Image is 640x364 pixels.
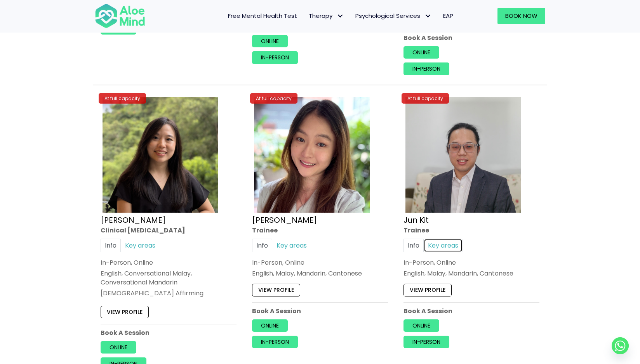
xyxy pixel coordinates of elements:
[403,46,439,59] a: Online
[101,328,237,337] p: Book A Session
[254,97,370,213] img: hoong yee trainee
[497,8,545,24] a: Book Now
[403,284,452,296] a: View profile
[252,284,300,296] a: View profile
[403,269,539,278] p: English, Malay, Mandarin, Cantonese
[309,12,344,20] span: Therapy
[252,258,388,267] div: In-Person, Online
[403,226,539,235] div: Trainee
[403,239,424,252] a: Info
[334,10,346,22] span: Therapy: submenu
[101,215,166,225] a: [PERSON_NAME]
[402,93,449,104] div: At full capacity
[252,35,288,47] a: Online
[403,258,539,267] div: In-Person, Online
[252,336,298,348] a: In-person
[437,8,459,24] a: EAP
[612,337,629,354] a: Whatsapp
[403,307,539,315] p: Book A Session
[272,239,311,252] a: Key areas
[403,62,449,75] a: In-person
[155,8,459,24] nav: Menu
[252,226,388,235] div: Trainee
[403,33,539,42] p: Book A Session
[403,215,429,225] a: Jun Kit
[303,8,350,24] a: TherapyTherapy: submenu
[405,97,521,213] img: Jun Kit Trainee
[350,8,437,24] a: Psychological ServicesPsychological Services: submenu
[422,10,433,22] span: Psychological Services: submenu
[101,306,149,318] a: View profile
[101,258,237,267] div: In-Person, Online
[403,336,449,348] a: In-person
[101,226,237,235] div: Clinical [MEDICAL_DATA]
[101,239,121,252] a: Info
[228,12,297,20] span: Free Mental Health Test
[103,97,218,213] img: Hooi ting Clinical Psychologist
[252,319,288,332] a: Online
[121,239,160,252] a: Key areas
[101,341,136,354] a: Online
[355,12,431,20] span: Psychological Services
[252,239,272,252] a: Info
[403,319,439,332] a: Online
[505,12,537,20] span: Book Now
[101,22,136,34] a: Online
[252,51,298,64] a: In-person
[250,93,297,104] div: At full capacity
[252,215,317,225] a: [PERSON_NAME]
[424,239,463,252] a: Key areas
[222,8,303,24] a: Free Mental Health Test
[101,289,237,298] div: [DEMOGRAPHIC_DATA] Affirming
[443,12,453,20] span: EAP
[252,307,388,315] p: Book A Session
[252,269,388,278] p: English, Malay, Mandarin, Cantonese
[101,269,237,287] p: English, Conversational Malay, Conversational Mandarin
[99,93,146,104] div: At full capacity
[95,3,145,29] img: Aloe mind Logo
